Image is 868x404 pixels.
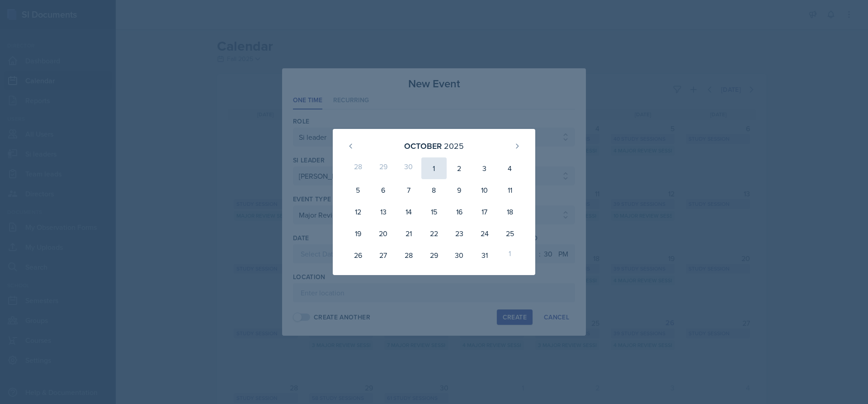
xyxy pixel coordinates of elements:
[345,201,371,223] div: 12
[345,179,371,201] div: 5
[421,179,447,201] div: 8
[472,223,497,244] div: 24
[345,223,371,244] div: 19
[371,244,396,266] div: 27
[497,223,523,244] div: 25
[371,223,396,244] div: 20
[472,201,497,223] div: 17
[371,201,396,223] div: 13
[472,244,497,266] div: 31
[472,179,497,201] div: 10
[421,223,447,244] div: 22
[497,179,523,201] div: 11
[396,157,421,179] div: 30
[447,223,472,244] div: 23
[447,201,472,223] div: 16
[421,244,447,266] div: 29
[396,179,421,201] div: 7
[447,179,472,201] div: 9
[396,223,421,244] div: 21
[447,244,472,266] div: 30
[421,201,447,223] div: 15
[345,157,371,179] div: 28
[497,244,523,266] div: 1
[371,179,396,201] div: 6
[345,244,371,266] div: 26
[472,157,497,179] div: 3
[421,157,447,179] div: 1
[444,140,464,152] div: 2025
[371,157,396,179] div: 29
[497,157,523,179] div: 4
[404,140,442,152] div: October
[396,244,421,266] div: 28
[497,201,523,223] div: 18
[396,201,421,223] div: 14
[447,157,472,179] div: 2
